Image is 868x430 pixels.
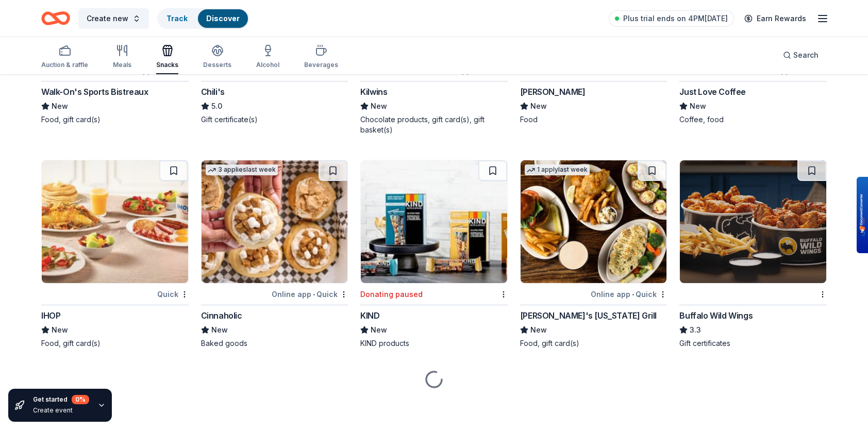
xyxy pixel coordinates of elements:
[360,160,508,349] a: Image for KINDDonating pausedKINDNewKIND products
[41,114,189,125] div: Food, gift card(s)
[41,6,70,30] a: Home
[520,86,586,98] div: [PERSON_NAME]
[304,61,338,69] div: Beverages
[679,338,827,349] div: Gift certificates
[256,40,279,74] button: Alcohol
[206,164,278,175] div: 3 applies last week
[530,100,547,112] span: New
[690,100,706,112] span: New
[41,61,88,69] div: Auction & raffle
[525,164,590,175] div: 1 apply last week
[41,40,88,74] button: Auction & raffle
[680,160,826,283] img: Image for Buffalo Wild Wings
[201,309,242,322] div: Cinnaholic
[203,61,231,69] div: Desserts
[41,338,189,349] div: Food, gift card(s)
[775,45,827,65] button: Search
[530,324,547,336] span: New
[623,12,728,25] span: Plus trial ends on 4PM[DATE]
[52,100,68,112] span: New
[793,49,819,61] span: Search
[201,160,348,349] a: Image for Cinnaholic3 applieslast weekOnline app•QuickCinnaholicNewBaked goods
[166,14,188,23] a: Track
[201,338,348,349] div: Baked goods
[360,309,379,322] div: KIND
[206,14,240,23] a: Discover
[156,61,178,69] div: Snacks
[690,324,701,336] span: 3.3
[42,160,188,283] img: Image for IHOP
[360,338,508,349] div: KIND products
[113,61,131,69] div: Meals
[738,9,812,28] a: Earn Rewards
[679,160,827,349] a: Image for Buffalo Wild WingsBuffalo Wild Wings3.3Gift certificates
[520,309,657,322] div: [PERSON_NAME]'s [US_STATE] Grill
[211,100,222,112] span: 5.0
[313,290,315,299] span: •
[520,160,667,349] a: Image for Ted's Montana Grill1 applylast weekOnline app•Quick[PERSON_NAME]'s [US_STATE] GrillNewF...
[157,288,189,301] div: Quick
[591,288,667,301] div: Online app Quick
[520,114,667,125] div: Food
[679,114,827,125] div: Coffee, food
[371,100,387,112] span: New
[632,290,634,299] span: •
[361,160,507,283] img: Image for KIND
[41,309,60,322] div: IHOP
[33,395,89,404] div: Get started
[360,114,508,135] div: Chocolate products, gift card(s), gift basket(s)
[33,406,89,415] div: Create event
[609,10,734,27] a: Plus trial ends on 4PM[DATE]
[154,67,156,75] span: •
[520,338,667,349] div: Food, gift card(s)
[202,160,348,283] img: Image for Cinnaholic
[360,288,423,301] div: Donating paused
[360,86,387,98] div: Kilwins
[304,40,338,74] button: Beverages
[473,67,475,75] span: •
[792,67,794,75] span: •
[201,86,225,98] div: Chili's
[211,324,228,336] span: New
[521,160,667,283] img: Image for Ted's Montana Grill
[156,40,178,74] button: Snacks
[113,40,131,74] button: Meals
[201,114,348,125] div: Gift certificate(s)
[203,40,231,74] button: Desserts
[679,86,746,98] div: Just Love Coffee
[78,8,149,29] button: Create new
[87,12,128,25] span: Create new
[256,61,279,69] div: Alcohol
[859,194,865,236] img: BKR5lM0sgkDqAAAAAElFTkSuQmCC
[72,395,89,404] div: 0 %
[371,324,387,336] span: New
[52,324,68,336] span: New
[41,86,148,98] div: Walk-On's Sports Bistreaux
[679,309,753,322] div: Buffalo Wild Wings
[272,288,348,301] div: Online app Quick
[41,160,189,349] a: Image for IHOPQuickIHOPNewFood, gift card(s)
[157,8,249,29] button: TrackDiscover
